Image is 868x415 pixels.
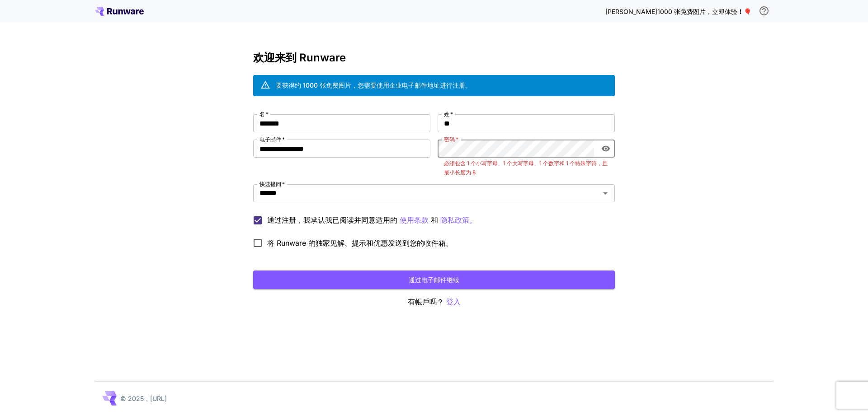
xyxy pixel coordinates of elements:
font: © 2025，[URL] [120,395,167,402]
font: 有帳戶嗎？ [408,297,444,306]
font: 要获得约 1000 张免费图片，您需要使用企业电子邮件地址进行注册。 [276,81,472,89]
font: 密码 [444,136,455,143]
font: 电子邮件 [259,136,281,143]
font: 姓 [444,111,449,117]
font: 快速提问 [259,181,281,187]
font: 和 [431,215,438,224]
button: 打开 [599,187,612,200]
font: ！🎈 [737,8,751,15]
font: 使用条款 [400,215,429,224]
font: [PERSON_NAME]1000 张免费图片，立即体验 [605,8,737,15]
font: 隐私政策。 [440,215,476,224]
font: 将 Runware 的独家见解、提示和优惠发送到您的收件箱。 [267,238,453,247]
font: 必须包含 1 个小写字母、1 个大写字母、1 个数字和 1 个特殊字符，且最小长度为 8 [444,160,608,176]
button: 登入 [446,296,461,308]
button: 为了获得免费信用资格，您需要使用企业电子邮件地址注册并点击我们发送给您的电子邮件中的验证链接。 [755,2,773,20]
button: 通过电子邮件继续 [253,270,615,289]
font: 名 [259,111,265,117]
font: 登入 [446,297,461,306]
font: 通过电子邮件继续 [409,276,459,284]
button: 切换密码可见性 [598,140,614,157]
font: 欢迎来到 Runware [253,51,346,64]
button: 通过注册，我承认我已阅读并同意适用的 和 隐私政策。 [400,214,429,226]
font: 通过注册，我承认我已阅读并同意适用的 [267,215,397,224]
button: 通过注册，我承认我已阅读并同意适用的 使用条款 和 [440,214,476,226]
